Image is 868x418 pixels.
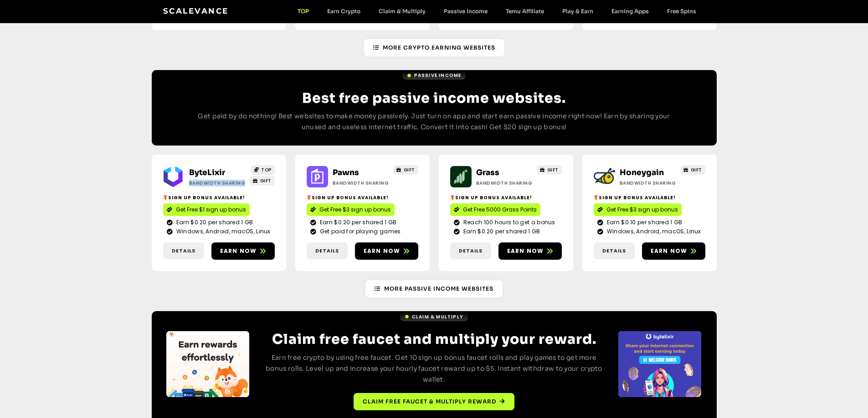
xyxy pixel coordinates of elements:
[620,180,677,186] h2: Bandwidth Sharing
[476,180,533,186] h2: Bandwidth Sharing
[450,194,562,201] h2: Sign up bonus available!
[658,8,705,15] a: Free Spins
[188,111,680,133] p: Get paid by do nothing! Best websites to make money passively. Just turn on app and start earn pa...
[307,203,395,216] a: Get Free $3 sign up bonus
[537,165,562,175] a: GIFT
[414,72,462,79] span: Passive Income
[163,195,168,200] img: 🎁
[354,393,514,410] a: Claim free faucet & multiply reward
[265,353,604,385] p: Earn free crypto by using free faucet. Get 10 sign up bonus faucet rolls and play games to get mo...
[450,242,491,259] a: Details
[220,247,257,255] span: Earn now
[355,242,418,260] a: Earn now
[174,218,253,227] span: Earn $0.20 per shared 1 GB
[174,227,271,236] span: Windows, Android, macOS, Linux
[318,8,370,15] a: Earn Crypto
[651,247,688,255] span: Earn now
[547,166,559,173] span: GIFT
[363,398,496,406] span: Claim free faucet & multiply reward
[166,331,249,397] div: 2 / 4
[553,8,602,15] a: Play & Earn
[188,90,680,106] h2: Best free passive income websites.
[404,166,415,173] span: GIFT
[412,313,463,320] span: Claim & Multiply
[211,242,275,260] a: Earn now
[333,180,390,186] h2: Bandwidth Sharing
[261,166,272,173] span: TOP
[384,285,493,293] span: More Passive Income Websites
[602,247,626,255] span: Details
[476,168,499,177] a: Grass
[620,168,664,177] a: Honeygain
[642,242,705,260] a: Earn now
[680,165,705,175] a: GIFT
[507,247,544,255] span: Earn now
[459,247,483,255] span: Details
[318,227,401,236] span: Get paid for playing games
[172,247,195,255] span: Details
[364,39,504,56] a: More Crypto earning Websites
[450,195,455,200] img: 🎁
[251,165,275,175] a: TOP
[307,195,311,200] img: 🎁
[260,177,272,184] span: GIFT
[605,218,683,227] span: Earn $0.10 per shared 1 GB
[189,180,246,186] h2: Bandwidth Sharing
[163,194,275,201] h2: Sign up bonus available!
[605,227,701,236] span: Windows, Android, macOS, Linux
[319,206,391,214] span: Get Free $3 sign up bonus
[594,203,682,216] a: Get Free $3 sign up bonus
[318,218,397,227] span: Earn $0.20 per shared 1 GB
[250,176,275,186] a: GIFT
[370,8,435,15] a: Claim & Multiply
[618,331,701,397] div: 2 / 4
[461,218,555,227] span: Reach 100 hours to get a bonus
[163,203,250,216] a: Get Free $1 sign up bonus
[606,206,678,214] span: Get Free $3 sign up bonus
[691,166,702,173] span: GIFT
[402,71,466,80] a: Passive Income
[163,6,229,15] a: Scalevance
[307,242,348,259] a: Details
[288,8,705,15] nav: Menu
[463,206,537,214] span: Get Free 5000 Grass Points
[498,242,562,260] a: Earn now
[461,227,540,236] span: Earn $0.20 per shared 1 GB
[594,195,598,200] img: 🎁
[176,206,246,214] span: Get Free $1 sign up bonus
[163,242,204,259] a: Details
[307,194,418,201] h2: Sign up bonus available!
[364,247,401,255] span: Earn now
[315,247,339,255] span: Details
[265,331,604,347] h2: Claim free faucet and multiply your reward.
[400,312,468,321] a: Claim & Multiply
[383,44,495,52] span: More Crypto earning Websites
[435,8,497,15] a: Passive Income
[450,203,540,216] a: Get Free 5000 Grass Points
[618,331,701,397] div: Slides
[189,168,225,177] a: ByteLixir
[393,165,418,175] a: GIFT
[166,331,249,397] div: Slides
[594,242,635,259] a: Details
[602,8,658,15] a: Earning Apps
[333,168,359,177] a: Pawns
[288,8,318,15] a: TOP
[497,8,553,15] a: Temu Affiliate
[365,280,503,297] a: More Passive Income Websites
[594,194,705,201] h2: Sign up bonus available!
